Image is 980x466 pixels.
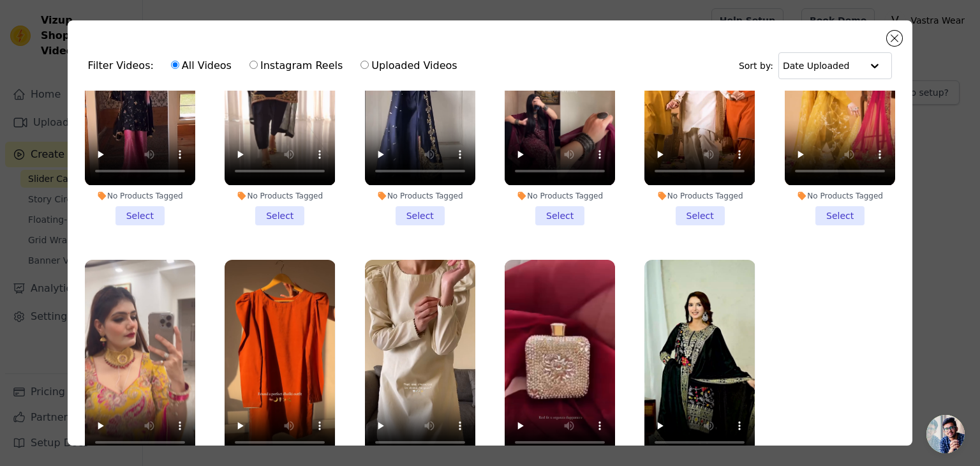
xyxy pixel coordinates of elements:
div: No Products Tagged [225,191,335,201]
div: No Products Tagged [365,191,475,201]
button: Close modal [887,31,902,46]
div: Open chat [926,415,965,453]
label: Uploaded Videos [360,57,457,74]
label: Instagram Reels [249,57,343,74]
div: No Products Tagged [505,191,615,201]
label: All Videos [170,57,232,74]
div: Filter Videos: [88,51,464,80]
div: No Products Tagged [644,191,755,201]
div: Sort by: [739,52,893,79]
div: No Products Tagged [785,191,895,201]
div: No Products Tagged [85,191,195,201]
